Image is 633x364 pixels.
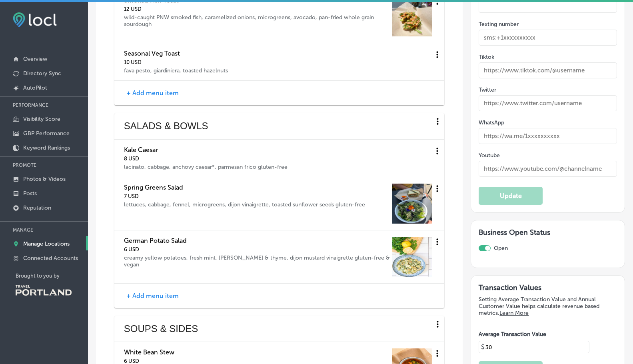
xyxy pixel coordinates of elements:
p: Connected Accounts [23,255,78,262]
div: lettuces, cabbage, fennel, microgreens, dijon vinaigrette, toasted sunflower seeds gluten-free [124,201,367,208]
input: https://www.tiktok.com/@username [479,62,617,78]
p: Reputation [23,204,51,211]
p: Posts [23,190,37,197]
h4: German Potato Salad [124,237,392,244]
input: https://wa.me/1xxxxxxxxxx [479,128,617,144]
label: Youtube [479,152,617,159]
p: GBP Performance [23,130,70,137]
h5: 8 USD [124,156,290,162]
p: Visibility Score [23,116,60,122]
h3: Transaction Values [479,283,617,292]
h5: 12 USD [124,6,392,12]
h5: 7 USD [124,193,367,199]
p: Brought to you by [16,273,88,279]
a: Learn More [499,310,529,316]
label: Average Transaction Value [479,331,546,338]
img: fda3e92497d09a02dc62c9cd864e3231.png [13,12,57,27]
div: wild-caught PNW smoked fish, caramelized onions, microgreens, avocado, pan-fried whole grain sour... [124,14,392,28]
span: SOUPS & SIDES [124,322,433,336]
p: Setting Average Transaction Value and Annual Customer Value helps calculate revenue based metrics. [479,296,617,316]
input: https://www.twitter.com/username [479,95,617,111]
label: Tiktok [479,54,617,60]
img: Travel Portland [16,285,72,296]
div: creamy yellow potatoes, fresh mint, dill & thyme, dijon mustard vinaigrette gluten-free & vegan [124,254,392,268]
h5: 10 USD [124,59,230,65]
h4: Kale Caesar [124,146,290,154]
div: lacinato, cabbage, anchovy caesar*, parmesan frico gluten-free [124,164,290,170]
input: https://www.youtube.com/@channelname [479,161,617,177]
label: Twitter [479,86,617,93]
h4: Seasonal Veg Toast [124,50,230,57]
label: Open [494,245,508,252]
h4: Spring Greens Salad [124,184,367,191]
h3: Business Open Status [479,228,617,237]
div: fava pesto, giardiniera, toasted hazelnuts [124,67,230,74]
h4: White Bean Stew [124,348,297,356]
img: 1747408789c2dd9896-4787-4044-aa5d-c65bdcbed6b1_2024-08-10.jpg [392,237,432,277]
input: sms:+1xxxxxxxxxx [479,30,617,46]
p: Directory Sync [23,70,61,77]
button: + Add menu item [124,89,181,97]
p: $ [481,343,485,351]
button: Update [479,187,543,205]
button: + Add menu item [124,292,181,300]
h5: 6 USD [124,246,392,252]
span: SALADS & BOWLS [124,120,433,133]
h5: 6 USD [124,358,297,364]
p: Manage Locations [23,240,70,247]
img: 1747408789d3b36be2-4da7-4b37-b1b4-e902cf813a26_2024-08-10.jpg [392,184,432,224]
p: Keyword Rankings [23,144,70,151]
p: Photos & Videos [23,176,66,182]
p: AutoPilot [23,84,47,91]
p: Overview [23,56,47,62]
label: WhatsApp [479,119,617,126]
label: Texting number [479,21,617,28]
